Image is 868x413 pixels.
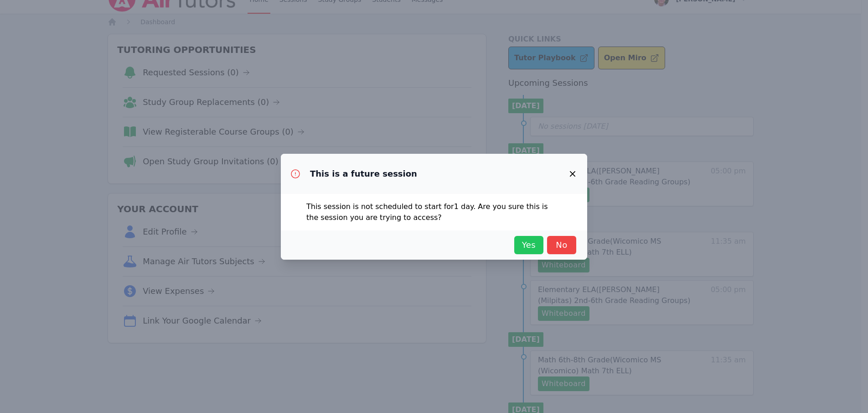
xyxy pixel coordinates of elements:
button: Yes [514,236,543,254]
button: No [547,236,576,254]
h3: This is a future session [310,168,417,179]
span: Yes [519,239,539,251]
p: This session is not scheduled to start for 1 day . Are you sure this is the session you are tryin... [306,201,562,223]
span: No [552,239,572,251]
